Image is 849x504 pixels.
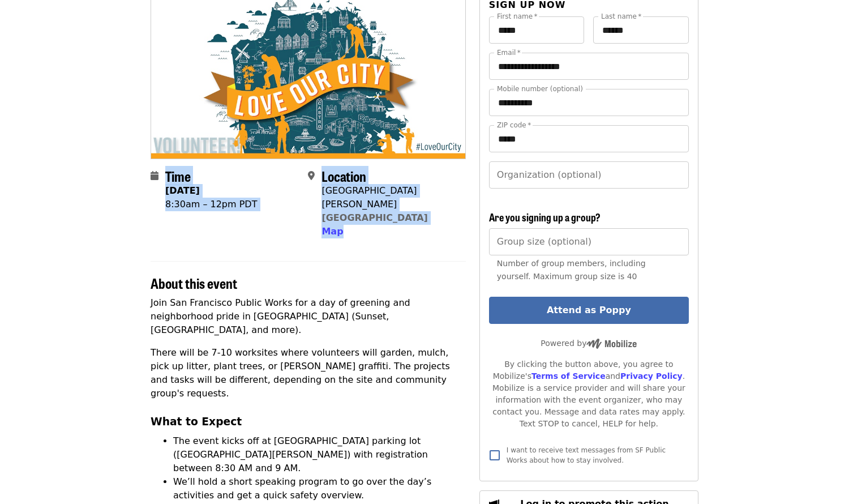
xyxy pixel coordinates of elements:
label: First name [497,13,538,20]
span: Are you signing up a group? [489,210,601,224]
label: Last name [601,13,641,20]
a: [GEOGRAPHIC_DATA] [321,212,427,223]
input: Last name [593,16,689,44]
label: ZIP code [497,122,531,129]
span: Time [165,166,191,186]
a: Terms of Service [531,371,606,381]
input: First name [489,16,585,44]
span: Location [321,166,366,186]
label: Email [497,49,521,56]
a: Privacy Policy [620,371,683,381]
p: Join San Francisco Public Works for a day of greening and neighborhood pride in [GEOGRAPHIC_DATA]... [151,296,466,337]
input: Organization (optional) [489,161,689,189]
input: ZIP code [489,125,689,152]
i: calendar icon [151,170,158,181]
img: Powered by Mobilize [586,339,637,349]
li: The event kicks off at [GEOGRAPHIC_DATA] parking lot ([GEOGRAPHIC_DATA][PERSON_NAME]) with regist... [173,434,466,475]
input: Mobile number (optional) [489,89,689,116]
div: By clicking the button above, you agree to Mobilize's and . Mobilize is a service provider and wi... [489,358,689,430]
p: There will be 7-10 worksites where volunteers will garden, mulch, pick up litter, plant trees, or... [151,346,466,400]
button: Attend as Poppy [489,297,689,324]
div: 8:30am – 12pm PDT [165,198,257,211]
input: [object Object] [489,228,689,255]
span: I want to receive text messages from SF Public Works about how to stay involved. [507,446,666,464]
strong: [DATE] [165,185,200,196]
div: [GEOGRAPHIC_DATA][PERSON_NAME] [321,184,456,211]
span: About this event [151,273,237,293]
h3: What to Expect [151,414,466,430]
span: Number of group members, including yourself. Maximum group size is 40 [497,259,646,281]
input: Email [489,53,689,80]
label: Mobile number (optional) [497,86,583,92]
button: Map [321,225,343,238]
i: map-marker-alt icon [308,170,315,181]
span: Map [321,226,343,237]
span: Powered by [541,339,637,348]
li: We’ll hold a short speaking program to go over the day’s activities and get a quick safety overview. [173,475,466,502]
